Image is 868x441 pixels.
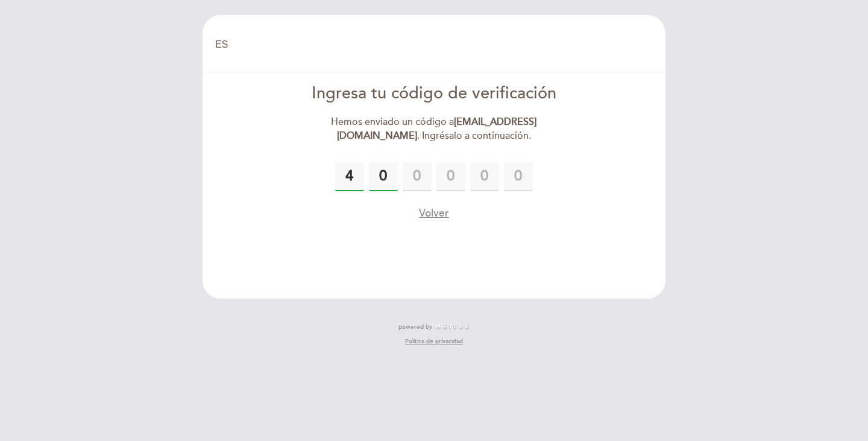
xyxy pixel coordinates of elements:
input: 0 [335,162,364,191]
img: MEITRE [435,324,470,330]
input: 0 [403,162,432,191]
div: Hemos enviado un código a . Ingrésalo a continuación. [296,115,573,143]
input: 0 [504,162,533,191]
a: Política de privacidad [405,337,463,346]
a: powered by [398,323,470,331]
div: Ingresa tu código de verificación [296,82,573,106]
strong: [EMAIL_ADDRESS][DOMAIN_NAME] [337,116,537,142]
span: powered by [398,323,432,331]
button: Volver [419,206,449,221]
input: 0 [369,162,398,191]
input: 0 [470,162,499,191]
input: 0 [436,162,465,191]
